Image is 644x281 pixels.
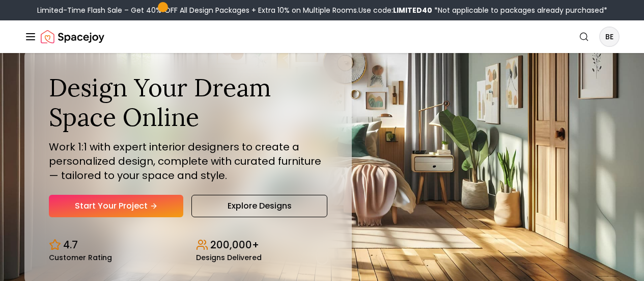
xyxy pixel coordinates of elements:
[196,254,262,261] small: Designs Delivered
[210,238,259,252] p: 200,000+
[393,5,432,15] b: LIMITED40
[49,73,327,132] h1: Design Your Dream Space Online
[191,195,327,217] a: Explore Designs
[41,27,104,47] img: Spacejoy Logo
[358,5,432,15] span: Use code:
[41,27,104,47] a: Spacejoy
[63,238,78,252] p: 4.7
[24,20,620,53] nav: Global
[49,140,327,183] p: Work 1:1 with expert interior designers to create a personalized design, complete with curated fu...
[432,5,607,15] span: *Not applicable to packages already purchased*
[49,254,112,261] small: Customer Rating
[37,5,607,15] div: Limited-Time Flash Sale – Get 40% OFF All Design Packages + Extra 10% on Multiple Rooms.
[49,229,327,261] div: Design stats
[599,27,620,47] button: BE
[600,28,619,46] span: BE
[49,195,183,217] a: Start Your Project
